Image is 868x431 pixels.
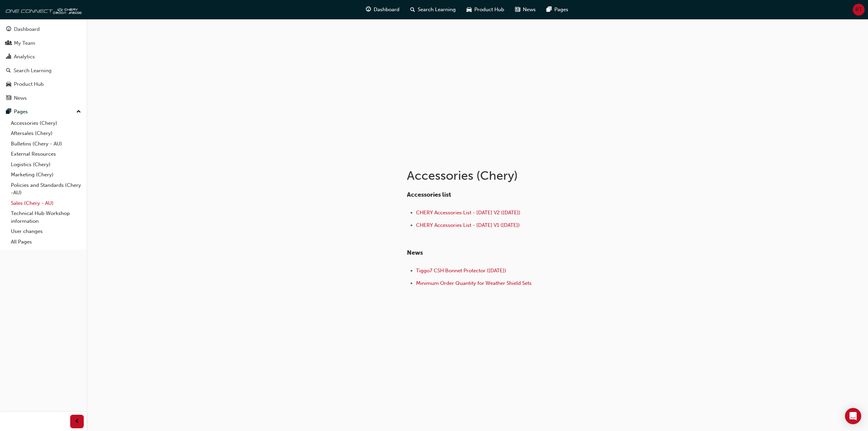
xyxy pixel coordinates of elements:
a: Marketing (Chery) [8,170,84,180]
span: search-icon [410,5,415,14]
a: guage-iconDashboard [360,3,405,17]
a: CHERY Accessories List - [DATE] V2 ([DATE]) [416,210,520,216]
button: Pages [3,105,84,118]
span: car-icon [467,5,472,14]
a: Product Hub [3,78,84,91]
a: car-iconProduct Hub [461,3,510,17]
a: news-iconNews [510,3,541,17]
div: Open Intercom Messenger [845,408,861,424]
a: Dashboard [3,23,84,36]
div: Pages [14,108,28,116]
button: DashboardMy TeamAnalyticsSearch LearningProduct HubNews [3,22,84,105]
span: Product Hub [474,6,504,14]
a: Search Learning [3,64,84,77]
span: Dashboard [374,6,399,14]
a: Technical Hub Workshop information [8,208,84,226]
span: search-icon [6,68,11,74]
div: News [14,94,27,102]
div: Analytics [14,53,35,61]
span: guage-icon [366,5,371,14]
a: Analytics [3,51,84,63]
a: My Team [3,37,84,50]
a: External Resources [8,149,84,159]
span: News [523,6,536,14]
span: Accessories list [407,191,451,198]
span: chart-icon [6,54,11,60]
span: pages-icon [6,109,11,115]
span: car-icon [6,81,11,87]
div: Product Hub [14,80,44,88]
a: Accessories (Chery) [8,118,84,129]
span: RT [855,6,862,14]
a: Minimum Order Quantity for Weather Shield Sets [416,280,532,286]
span: news-icon [515,5,520,14]
span: news-icon [6,95,11,101]
span: prev-icon [75,417,80,426]
div: My Team [14,39,35,47]
a: User changes [8,226,84,237]
span: people-icon [6,40,11,46]
div: Search Learning [14,67,52,75]
a: All Pages [8,237,84,247]
a: Aftersales (Chery) [8,128,84,139]
h1: Accessories (Chery) [407,168,629,183]
a: CHERY Accessories List - [DATE] V1 ([DATE]) [416,222,520,228]
a: News [3,92,84,104]
span: Search Learning [418,6,456,14]
a: Policies and Standards (Chery -AU) [8,180,84,198]
a: Tiggo7 CSH Bonnet Protector ([DATE]) [416,268,506,274]
span: News [407,249,423,256]
span: Pages [554,6,568,14]
a: search-iconSearch Learning [405,3,461,17]
img: oneconnect [3,3,81,16]
button: RT [853,4,865,16]
a: Logistics (Chery) [8,159,84,170]
span: up-icon [76,107,81,116]
a: pages-iconPages [541,3,574,17]
a: Bulletins (Chery - AU) [8,139,84,149]
span: pages-icon [547,5,552,14]
a: Sales (Chery - AU) [8,198,84,209]
div: Dashboard [14,25,40,33]
span: guage-icon [6,26,11,33]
